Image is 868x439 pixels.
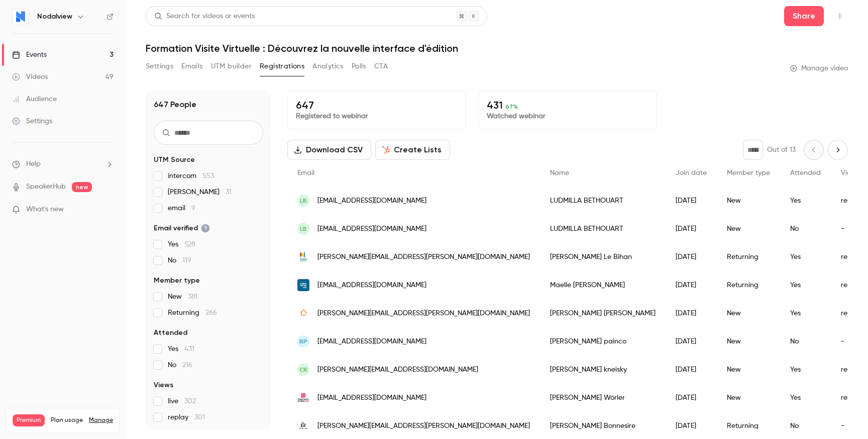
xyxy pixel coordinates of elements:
span: ck [299,365,307,374]
p: 431 [487,99,648,111]
a: Manage [89,416,113,424]
span: Yes [168,239,195,249]
span: live [168,396,196,406]
span: 31 [226,189,232,196]
div: [DATE] [666,215,717,243]
div: New [717,356,780,384]
img: safti.fr [297,307,309,319]
span: What's new [26,204,64,215]
span: new [72,182,92,192]
div: [PERSON_NAME] kneisky [540,356,666,384]
h1: 647 People [154,99,196,111]
span: 216 [182,362,192,369]
div: New [717,215,780,243]
button: Emails [181,58,202,74]
span: Email [297,169,314,177]
span: 431 [184,345,194,353]
div: [DATE] [666,384,717,412]
div: No [780,215,831,243]
span: [EMAIL_ADDRESS][DOMAIN_NAME] [317,196,426,206]
p: Watched webinar [487,111,648,121]
div: Videos [12,72,48,82]
span: intercom [168,171,214,181]
p: Registered to webinar [296,111,458,121]
span: [PERSON_NAME][EMAIL_ADDRESS][PERSON_NAME][DOMAIN_NAME] [317,421,530,431]
div: Maelle [PERSON_NAME] [540,271,666,299]
span: [EMAIL_ADDRESS][DOMAIN_NAME] [317,224,426,234]
div: [PERSON_NAME] painco [540,327,666,356]
span: Help [26,159,41,169]
div: Returning [717,271,780,299]
div: Yes [780,299,831,327]
button: Create Lists [375,140,450,160]
h6: Nodalview [37,12,72,22]
span: Member type [154,276,200,286]
div: Events [12,50,47,60]
div: New [717,187,780,215]
img: reim.immo [297,420,309,432]
span: Plan usage [51,416,83,424]
a: Manage video [790,63,848,73]
span: Views [154,380,173,390]
button: Registrations [260,58,304,74]
span: LB [300,224,307,233]
span: No [168,360,192,370]
div: [DATE] [666,327,717,356]
span: Attended [154,328,187,338]
button: Polls [352,58,366,74]
span: Attended [790,169,821,177]
div: New [717,384,780,412]
div: [PERSON_NAME] [PERSON_NAME] [540,299,666,327]
span: 119 [182,257,191,264]
button: Share [784,6,824,26]
span: Views [841,169,859,177]
span: [EMAIL_ADDRESS][DOMAIN_NAME] [317,336,426,347]
div: Yes [780,271,831,299]
span: Email verified [154,223,210,233]
span: No [168,255,191,266]
div: [DATE] [666,356,717,384]
div: Search for videos or events [154,11,255,22]
div: [PERSON_NAME] Wörler [540,384,666,412]
div: New [717,327,780,356]
span: New [168,292,197,302]
a: SpeakerHub [26,182,66,192]
h1: Formation Visite Virtuelle : Découvrez la nouvelle interface d'édition [146,42,848,54]
div: [DATE] [666,271,717,299]
span: 302 [184,398,196,405]
span: Member type [727,169,770,177]
span: [PERSON_NAME][EMAIL_ADDRESS][PERSON_NAME][DOMAIN_NAME] [317,308,530,319]
span: email [168,203,195,213]
div: No [780,327,831,356]
p: 647 [296,99,458,111]
span: [EMAIL_ADDRESS][DOMAIN_NAME] [317,280,426,291]
span: LB [300,196,307,205]
span: UTM Source [154,155,195,165]
img: Nodalview [13,9,29,25]
div: LUDMILLA BETHOUART [540,215,666,243]
span: rp [299,337,307,346]
span: 381 [188,293,197,300]
img: iadfrance.fr [297,279,309,291]
button: Download CSV [287,140,371,160]
button: UTM builder [211,58,252,74]
div: [DATE] [666,243,717,271]
div: LUDMILLA BETHOUART [540,187,666,215]
span: Join date [676,169,707,177]
div: [DATE] [666,187,717,215]
span: [PERSON_NAME][EMAIL_ADDRESS][DOMAIN_NAME] [317,365,478,375]
span: [PERSON_NAME] [168,187,232,197]
div: [DATE] [666,299,717,327]
div: Yes [780,356,831,384]
div: Returning [717,243,780,271]
span: 528 [184,241,195,248]
div: Settings [12,116,52,126]
div: [PERSON_NAME] Le Bihan [540,243,666,271]
span: [PERSON_NAME][EMAIL_ADDRESS][PERSON_NAME][DOMAIN_NAME] [317,252,530,262]
button: Analytics [312,58,344,74]
div: Audience [12,94,57,104]
span: Name [550,169,569,177]
div: Yes [780,243,831,271]
span: Returning [168,308,217,318]
img: proprietes-privees.com [297,392,309,404]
